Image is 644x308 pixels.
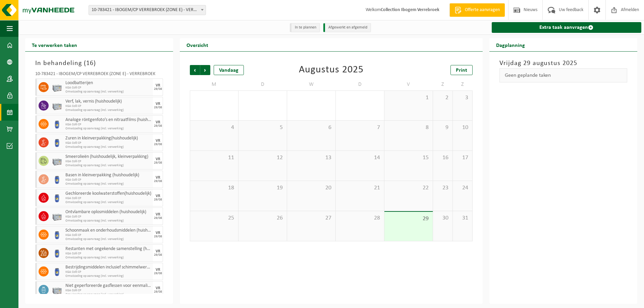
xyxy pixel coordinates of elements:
[388,184,429,192] span: 22
[52,174,62,184] img: PB-OT-0120-HPE-00-02
[52,137,62,147] img: PB-OT-0120-HPE-00-02
[388,154,429,162] span: 15
[489,38,532,51] h2: Dagplanning
[194,124,235,131] span: 4
[52,193,62,203] img: PB-OT-0120-HPE-00-02
[65,80,151,86] span: Loodbatterijen
[89,5,206,15] span: 10-783421 - IBOGEM/CP VERREBROEK (ZONE E) - VERREBROEK
[339,184,381,192] span: 21
[65,191,151,196] span: Gechloreerde koolwaterstoffen(huishoudelijk)
[238,78,287,90] td: D
[242,214,283,222] span: 26
[456,214,469,222] span: 31
[194,154,235,162] span: 11
[65,145,151,149] span: Omwisseling op aanvraag (incl. verwerking)
[156,212,160,217] div: VR
[65,178,151,182] span: KGA Colli CP
[52,230,62,240] img: PB-OT-0120-HPE-00-02
[450,65,473,75] a: Print
[242,184,283,192] span: 19
[290,124,332,131] span: 6
[436,154,449,162] span: 16
[65,108,151,112] span: Omwisseling op aanvraag (incl. verwerking)
[499,58,627,68] h3: Vrijdag 29 augustus 2025
[299,65,364,75] div: Augustus 2025
[156,157,160,161] div: VR
[492,22,641,33] a: Extra taak aanvragen
[290,184,332,192] span: 20
[499,68,627,82] div: Geen geplande taken
[154,87,162,91] div: 29/08
[154,253,162,257] div: 29/08
[156,194,160,198] div: VR
[214,65,244,75] div: Vandaag
[65,200,151,204] span: Omwisseling op aanvraag (incl. verwerking)
[156,102,160,106] div: VR
[154,217,162,220] div: 29/08
[65,219,151,223] span: Omwisseling op aanvraag (incl. verwerking)
[156,120,160,124] div: VR
[65,237,151,241] span: Omwisseling op aanvraag (incl. verwerking)
[65,136,151,141] span: Zuren in kleinverpakking(huishoudelijk)
[65,99,151,104] span: Verf, lak, vernis (huishoudelijk)
[35,58,163,68] h3: In behandeling ( )
[65,123,151,127] span: KGA Colli CP
[339,154,381,162] span: 14
[156,249,160,253] div: VR
[52,266,62,276] img: PB-OT-0120-HPE-00-02
[336,78,384,90] td: D
[290,154,332,162] span: 13
[65,196,151,200] span: KGA Colli CP
[388,94,429,102] span: 1
[180,38,215,51] h2: Overzicht
[52,119,62,129] img: PB-OT-0120-HPE-00-02
[154,272,162,275] div: 29/08
[456,68,467,73] span: Print
[65,182,151,186] span: Omwisseling op aanvraag (incl. verwerking)
[154,143,162,146] div: 29/08
[154,235,162,238] div: 29/08
[200,65,210,75] span: Volgende
[154,180,162,183] div: 29/08
[339,214,381,222] span: 28
[287,78,336,90] td: W
[65,86,151,90] span: KGA Colli CP
[65,154,151,160] span: Smeerolieën (huishoudelijk, kleinverpakking)
[154,198,162,201] div: 29/08
[35,72,163,78] div: 10-783421 - IBOGEM/CP VERREBROEK (ZONE E) - VERREBROEK
[456,154,469,162] span: 17
[323,23,371,32] li: Afgewerkt en afgemeld
[65,90,151,94] span: Omwisseling op aanvraag (incl. verwerking)
[156,286,160,290] div: VR
[65,283,151,289] span: Niet geperforeerde gasflessen voor eenmalig gebruik (huishoudelijk)
[65,127,151,131] span: Omwisseling op aanvraag (incl. verwerking)
[89,5,206,15] span: 10-783421 - IBOGEM/CP VERREBROEK (ZONE E) - VERREBROEK
[456,124,469,131] span: 10
[156,139,160,143] div: VR
[65,265,151,270] span: Bestrijdingsmiddelen inclusief schimmelwerende beschermingsmiddelen (huishoudelijk)
[156,176,160,180] div: VR
[52,211,62,221] img: PB-LB-0680-HPE-GY-11
[433,78,453,90] td: Z
[194,214,235,222] span: 25
[65,160,151,164] span: KGA Colli CP
[194,184,235,192] span: 18
[154,124,162,128] div: 29/08
[154,161,162,165] div: 29/08
[339,124,381,131] span: 7
[242,154,283,162] span: 12
[52,82,62,92] img: PB-LB-0680-HPE-GY-11
[25,38,84,51] h2: Te verwerken taken
[65,252,151,256] span: KGA Colli CP
[65,289,151,293] span: KGA Colli CP
[65,274,151,278] span: Omwisseling op aanvraag (incl. verwerking)
[65,173,151,178] span: Basen in kleinverpakking (huishoudelijk)
[65,209,151,215] span: Ontvlambare oplosmiddelen (huishoudelijk)
[190,65,200,75] span: Vorige
[436,214,449,222] span: 30
[436,184,449,192] span: 23
[388,215,429,223] span: 29
[381,7,439,12] strong: Collection Ibogem Verrebroek
[86,60,94,67] span: 16
[290,214,332,222] span: 27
